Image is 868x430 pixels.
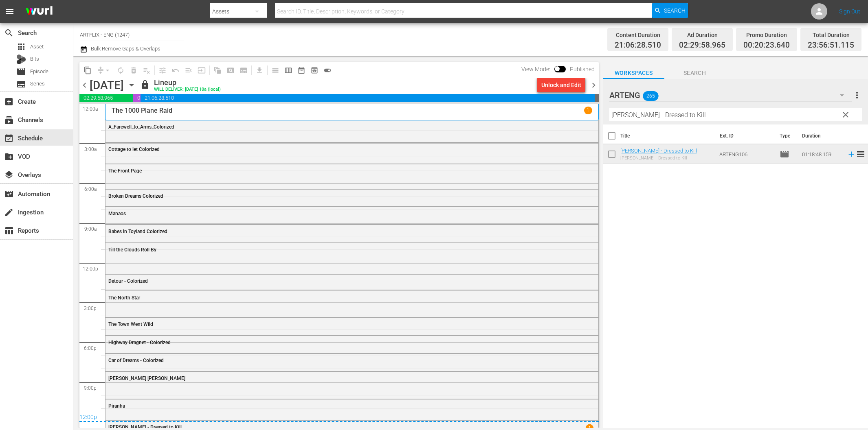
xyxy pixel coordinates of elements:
[84,66,92,74] span: content_copy
[615,41,661,50] span: 21:06:28.510
[4,170,14,180] span: Overlays
[808,41,854,50] span: 23:56:51.115
[224,64,237,77] span: Create Search Block
[652,3,688,18] button: Search
[182,64,195,77] span: Fill episodes with ad slates
[108,403,125,409] span: Piranha
[81,64,94,77] span: Copy Lineup
[108,375,185,381] span: [PERSON_NAME] [PERSON_NAME]
[16,79,26,89] span: Series
[154,78,221,87] div: Lineup
[30,55,39,63] span: Bits
[90,46,160,52] span: Bulk Remove Gaps & Overlaps
[108,247,156,253] span: Till the Clouds Roll By
[108,146,160,152] span: Cottage to let Colorized
[282,64,295,77] span: Week Calendar View
[4,28,14,38] span: Search
[808,29,854,41] div: Total Duration
[79,94,133,102] span: 02:29:58.965
[541,78,581,92] div: Unlock and Edit
[775,124,797,147] th: Type
[79,80,90,90] span: chevron_left
[16,67,26,76] span: Episode
[4,207,14,217] span: Ingestion
[195,64,208,77] span: Update Metadata from Key Asset
[141,94,594,102] span: 21:06:28.510
[108,168,142,174] span: The Front Page
[839,108,852,121] button: clear
[664,3,686,18] span: Search
[603,68,664,78] span: Workspaces
[797,124,846,147] th: Duration
[208,62,224,78] span: Refresh All Search Blocks
[743,29,790,41] div: Promo Duration
[108,295,140,301] span: The North Star
[554,66,560,72] span: Toggle to switch from Published to Draft view.
[108,193,163,199] span: Broken Dreams Colorized
[127,64,140,77] span: Select an event to delete
[237,64,250,77] span: Create Series Block
[4,189,14,199] span: Automation
[517,66,554,72] span: View Mode:
[108,424,182,430] span: [PERSON_NAME] - Dressed to Kill
[841,110,850,120] span: clear
[620,155,697,161] div: [PERSON_NAME] - Dressed to Kill
[20,2,59,21] img: ans4CAIJ8jUAAAAAAAAAAAAAAAAAAAAAAAAgQb4GAAAAAAAAAAAAAAAAAAAAAAAAJMjXAAAAAAAAAAAAAAAAAAAAAAAAgAT5G...
[743,41,790,50] span: 00:20:23.640
[566,66,599,72] span: Published
[310,66,319,74] span: preview_outlined
[5,7,15,16] span: menu
[16,55,26,64] div: Bits
[839,8,860,15] a: Sign Out
[620,124,715,147] th: Title
[847,150,856,159] svg: Add to Schedule
[108,229,167,234] span: Babes in Toyland Colorized
[30,80,45,88] span: Series
[4,115,14,125] span: subscriptions
[108,321,153,327] span: The Town Went Wild
[112,107,172,114] p: The 1000 Plane Raid
[16,42,26,52] span: Asset
[90,79,124,92] div: [DATE]
[169,64,182,77] span: Revert to Primary Episode
[620,148,697,154] a: [PERSON_NAME] - Dressed to Kill
[250,62,266,78] span: Download as CSV
[4,226,14,236] span: Reports
[30,43,44,51] span: Asset
[108,358,164,363] span: Car of Dreams - Colorized
[108,124,174,130] span: A_Farewell_to_Arms_Colorized
[679,41,725,50] span: 02:29:58.965
[154,87,221,92] div: WILL DELIVER: [DATE] 10a (local)
[615,29,661,41] div: Content Duration
[266,62,282,78] span: Day Calendar View
[799,144,844,164] td: 01:18:48.159
[140,80,150,89] span: lock
[295,64,308,77] span: Month Calendar View
[589,80,599,90] span: chevron_right
[108,278,148,284] span: Detour - Colorized
[30,68,48,76] span: Episode
[537,78,585,92] button: Unlock and Edit
[715,124,774,147] th: Ext. ID
[284,66,292,74] span: calendar_view_week_outlined
[114,64,127,77] span: Loop Content
[609,84,852,107] div: ARTENG
[852,85,862,105] button: more_vert
[133,94,141,102] span: 00:20:23.640
[79,414,599,422] div: 12:00p
[108,211,126,216] span: Manaos
[94,64,114,77] span: Remove Gaps & Overlaps
[587,107,589,113] p: 1
[595,94,599,102] span: 00:03:08.885
[323,66,332,74] span: toggle_on
[856,149,866,159] span: reorder
[679,29,725,41] div: Ad Duration
[308,64,321,77] span: View Backup
[297,66,305,74] span: date_range_outlined
[321,64,334,77] span: 24 hours Lineup View is ON
[4,152,14,162] span: create_new_folder
[4,133,14,143] span: event_available
[664,68,725,78] span: Search
[4,97,14,107] span: Create
[716,144,776,164] td: ARTENG106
